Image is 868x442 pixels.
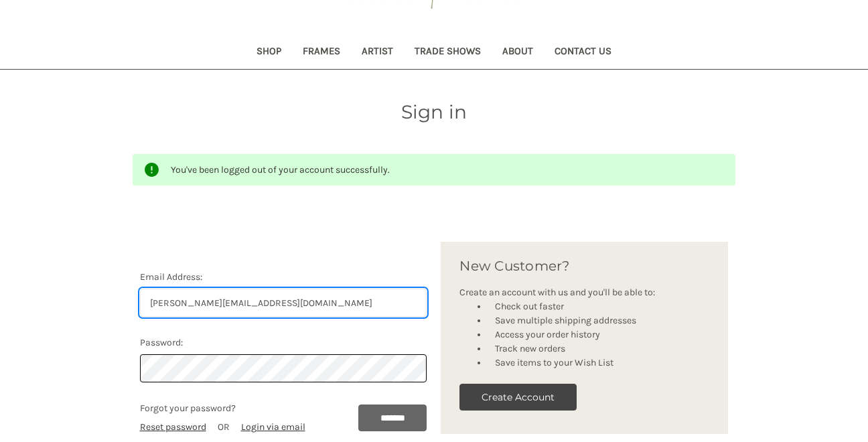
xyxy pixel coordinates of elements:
[140,270,427,284] label: Email Address:
[241,421,305,433] a: Login via email
[404,36,492,69] a: Trade Shows
[218,421,230,433] span: OR
[133,98,735,126] h1: Sign in
[488,356,709,370] li: Save items to your Wish List
[459,256,709,276] h2: New Customer?
[492,36,544,69] a: About
[488,327,709,342] li: Access your order history
[351,36,404,69] a: Artist
[459,384,577,411] button: Create Account
[140,401,305,415] p: Forgot your password?
[292,36,351,69] a: Frames
[488,313,709,327] li: Save multiple shipping addresses
[140,336,427,350] label: Password:
[459,285,709,299] p: Create an account with us and you'll be able to:
[459,396,577,407] a: Create Account
[488,342,709,356] li: Track new orders
[140,421,206,433] a: Reset password
[544,36,622,69] a: Contact Us
[246,36,292,69] a: Shop
[488,299,709,313] li: Check out faster
[171,164,390,175] span: You've been logged out of your account successfully.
